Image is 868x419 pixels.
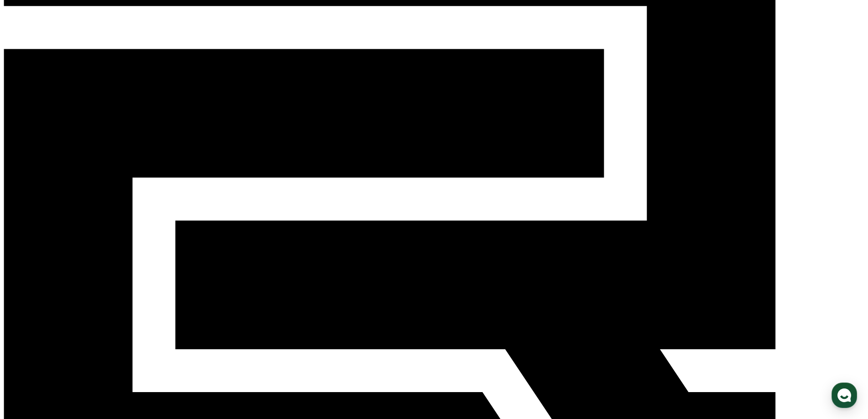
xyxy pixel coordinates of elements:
[29,303,34,310] span: 홈
[118,289,175,312] a: 설정
[3,289,60,312] a: 홈
[141,303,152,310] span: 설정
[83,303,94,310] span: 대화
[60,289,118,312] a: 대화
